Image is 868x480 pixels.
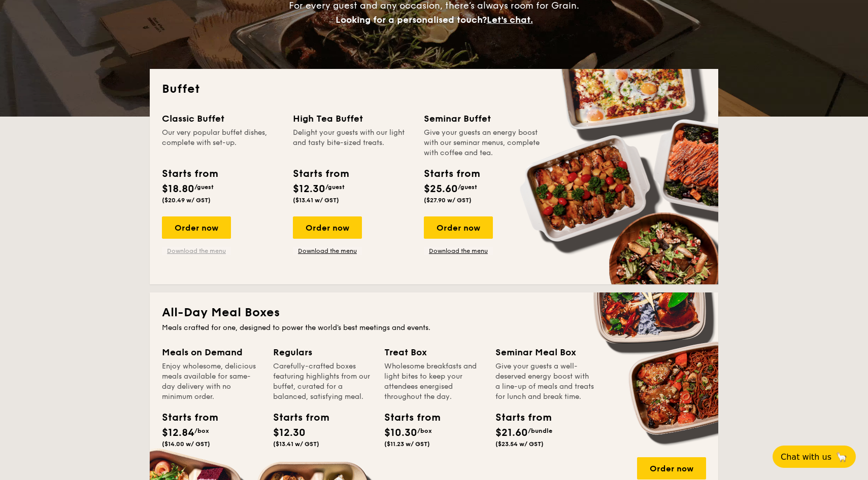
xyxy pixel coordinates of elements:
[528,427,552,434] span: /bundle
[495,410,541,425] div: Starts from
[162,345,261,359] div: Meals on Demand
[487,14,533,25] span: Let's chat.
[162,81,706,97] h2: Buffet
[162,128,281,158] div: Our very popular buffet dishes, complete with set-up.
[162,305,706,321] h2: All-Day Meal Boxes
[162,216,231,239] div: Order now
[384,361,483,402] div: Wholesome breakfasts and light bites to keep your attendees energised throughout the day.
[773,446,856,468] button: Chat with us🦙
[162,440,210,448] span: ($14.00 w/ GST)
[781,452,831,462] span: Chat with us
[384,427,417,439] span: $10.30
[417,427,432,434] span: /box
[424,247,493,255] a: Download the menu
[162,247,231,255] a: Download the menu
[273,440,319,448] span: ($13.41 w/ GST)
[162,410,208,425] div: Starts from
[162,197,211,204] span: ($20.49 w/ GST)
[293,128,412,158] div: Delight your guests with our light and tasty bite-sized treats.
[162,361,261,402] div: Enjoy wholesome, delicious meals available for same-day delivery with no minimum order.
[162,183,194,195] span: $18.80
[384,345,483,359] div: Treat Box
[194,427,209,434] span: /box
[325,183,345,191] span: /guest
[293,247,362,255] a: Download the menu
[293,197,339,204] span: ($13.41 w/ GST)
[273,427,306,439] span: $12.30
[273,345,372,359] div: Regulars
[836,451,848,463] span: 🦙
[293,112,412,126] div: High Tea Buffet
[384,440,430,448] span: ($11.23 w/ GST)
[336,14,487,25] span: Looking for a personalised touch?
[495,427,528,439] span: $21.60
[637,457,706,479] div: Order now
[424,112,543,126] div: Seminar Buffet
[424,166,479,181] div: Starts from
[495,345,594,359] div: Seminar Meal Box
[273,410,319,425] div: Starts from
[495,440,544,448] span: ($23.54 w/ GST)
[424,183,458,195] span: $25.60
[384,410,430,425] div: Starts from
[162,112,281,126] div: Classic Buffet
[293,216,362,239] div: Order now
[293,183,325,195] span: $12.30
[162,323,706,333] div: Meals crafted for one, designed to power the world's best meetings and events.
[424,216,493,239] div: Order now
[293,166,348,181] div: Starts from
[458,183,477,191] span: /guest
[424,128,543,158] div: Give your guests an energy boost with our seminar menus, complete with coffee and tea.
[424,197,472,204] span: ($27.90 w/ GST)
[273,361,372,402] div: Carefully-crafted boxes featuring highlights from our buffet, curated for a balanced, satisfying ...
[194,183,214,191] span: /guest
[162,166,217,181] div: Starts from
[495,361,594,402] div: Give your guests a well-deserved energy boost with a line-up of meals and treats for lunch and br...
[162,427,194,439] span: $12.84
